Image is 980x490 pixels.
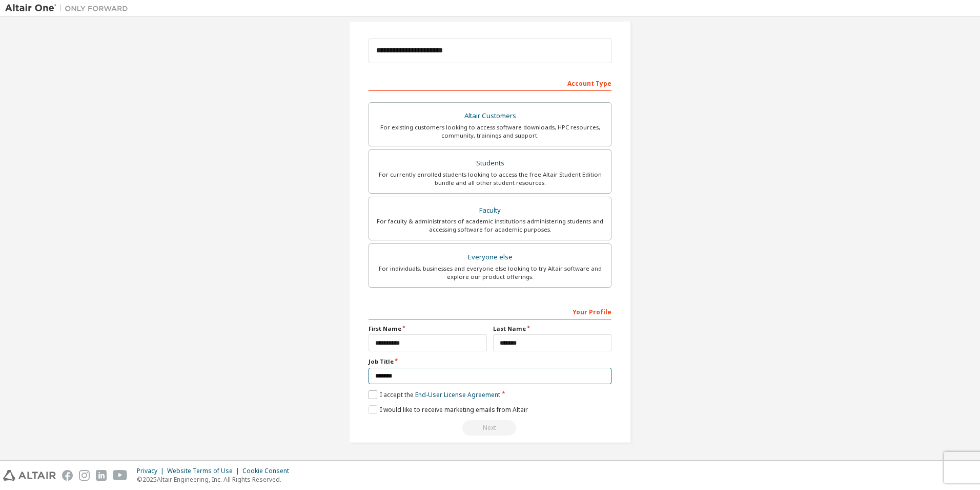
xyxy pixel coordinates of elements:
div: Cookie Consent [242,467,295,475]
div: Read and acccept EULA to continue [369,420,611,436]
div: For existing customers looking to access software downloads, HPC resources, community, trainings ... [375,123,605,140]
div: Students [375,156,605,171]
img: youtube.svg [113,470,128,481]
img: facebook.svg [62,470,73,481]
div: Account Type [369,74,611,91]
label: First Name [369,325,487,333]
div: Faculty [375,203,605,218]
div: Altair Customers [375,109,605,123]
img: Altair One [5,3,133,13]
label: Job Title [369,357,611,366]
div: For currently enrolled students looking to access the free Altair Student Edition bundle and all ... [375,171,605,187]
div: Your Profile [369,303,611,319]
div: Everyone else [375,250,605,265]
div: Website Terms of Use [167,467,242,475]
p: © 2025 Altair Engineering, Inc. All Rights Reserved. [137,475,295,484]
img: altair_logo.svg [3,470,56,481]
div: For faculty & administrators of academic institutions administering students and accessing softwa... [375,217,605,234]
div: Privacy [137,467,167,475]
a: End-User License Agreement [415,390,500,399]
img: linkedin.svg [96,470,107,481]
img: instagram.svg [79,470,90,481]
label: I accept the [369,390,500,399]
label: Last Name [493,325,611,333]
div: For individuals, businesses and everyone else looking to try Altair software and explore our prod... [375,265,605,281]
label: I would like to receive marketing emails from Altair [369,405,528,414]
